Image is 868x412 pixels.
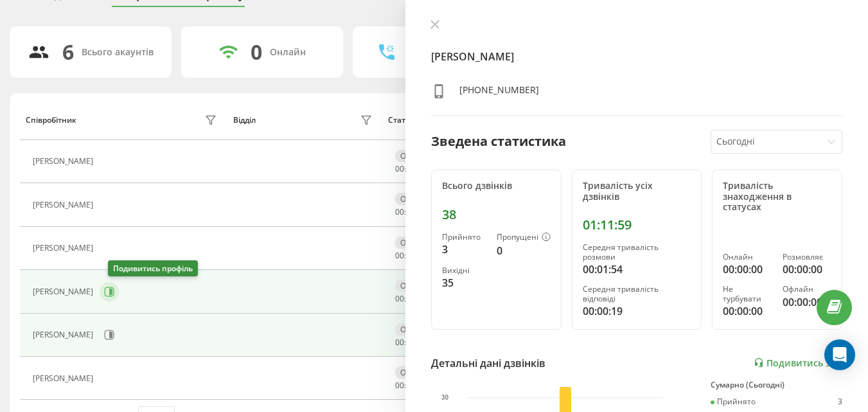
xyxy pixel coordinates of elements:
[442,181,551,192] div: Всього дзвінків
[395,250,404,261] span: 00
[783,253,831,262] div: Розмовляє
[33,287,96,296] div: [PERSON_NAME]
[62,40,74,64] div: 6
[583,243,691,262] div: Середня тривалість розмови
[395,381,426,390] div: : :
[442,233,486,242] div: Прийнято
[395,208,426,217] div: : :
[26,116,76,125] div: Співробітник
[33,157,96,166] div: [PERSON_NAME]
[442,275,486,291] div: 35
[442,266,486,275] div: Вихідні
[395,293,404,304] span: 00
[431,355,545,371] div: Детальні дані дзвінків
[583,181,691,202] div: Тривалість усіх дзвінків
[583,303,691,319] div: 00:00:19
[395,323,436,336] div: Офлайн
[395,337,404,348] span: 00
[783,262,831,277] div: 00:00:00
[754,357,842,368] a: Подивитись звіт
[442,242,486,257] div: 3
[388,116,413,125] div: Статус
[395,338,426,347] div: : :
[723,262,772,277] div: 00:00:00
[497,243,551,258] div: 0
[395,251,426,260] div: : :
[108,260,198,276] div: Подивитись профіль
[395,294,426,303] div: : :
[233,116,256,125] div: Відділ
[583,285,691,303] div: Середня тривалість відповіді
[33,330,96,339] div: [PERSON_NAME]
[33,201,96,210] div: [PERSON_NAME]
[711,381,842,390] div: Сумарно (Сьогодні)
[583,217,691,233] div: 01:11:59
[723,181,831,213] div: Тривалість знаходження в статусах
[395,163,404,174] span: 00
[459,84,539,102] div: [PHONE_NUMBER]
[442,207,551,222] div: 38
[723,253,772,262] div: Онлайн
[838,397,842,406] div: 3
[431,49,842,64] h4: [PERSON_NAME]
[82,47,154,58] div: Всього акаунтів
[251,40,262,64] div: 0
[395,237,436,249] div: Офлайн
[33,374,96,383] div: [PERSON_NAME]
[441,394,449,401] text: 30
[783,285,831,294] div: Офлайн
[711,397,756,406] div: Прийнято
[395,280,436,292] div: Офлайн
[497,233,551,243] div: Пропущені
[723,303,772,319] div: 00:00:00
[395,150,436,162] div: Офлайн
[395,165,426,174] div: : :
[395,206,404,217] span: 00
[395,193,436,205] div: Офлайн
[583,262,691,277] div: 00:01:54
[395,366,436,379] div: Офлайн
[33,244,96,253] div: [PERSON_NAME]
[270,47,306,58] div: Онлайн
[723,285,772,303] div: Не турбувати
[431,132,566,151] div: Зведена статистика
[395,380,404,391] span: 00
[783,294,831,310] div: 00:00:00
[824,339,855,370] div: Open Intercom Messenger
